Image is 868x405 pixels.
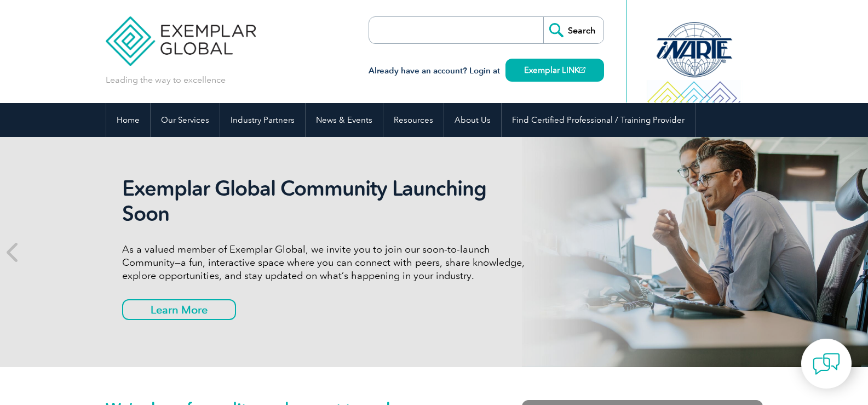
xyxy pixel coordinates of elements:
h3: Already have an account? Login at [369,64,604,78]
h2: Exemplar Global Community Launching Soon [122,176,533,226]
a: Find Certified Professional / Training Provider [502,103,695,137]
a: Home [106,103,150,137]
input: Search [543,17,603,43]
a: Resources [383,103,444,137]
a: News & Events [306,103,383,137]
a: About Us [444,103,501,137]
img: contact-chat.png [813,350,840,378]
a: Our Services [151,103,220,137]
img: open_square.png [579,67,585,73]
a: Learn More [122,299,236,320]
a: Industry Partners [220,103,305,137]
a: Exemplar LINK [505,59,604,82]
p: As a valued member of Exemplar Global, we invite you to join our soon-to-launch Community—a fun, ... [122,243,533,282]
p: Leading the way to excellence [106,74,226,86]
